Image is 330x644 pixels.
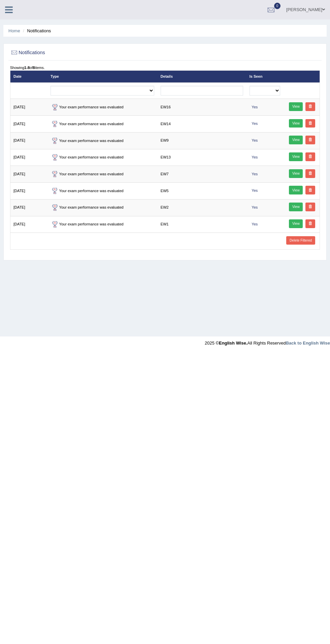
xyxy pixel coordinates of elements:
td: Your exam performance was evaluated [47,132,158,149]
b: 8 [33,66,35,70]
a: Delete [305,119,315,128]
a: Delete [305,136,315,144]
a: Back to English Wise [286,341,330,346]
td: [DATE] [10,199,47,216]
td: [DATE] [10,116,47,133]
a: Type [51,74,59,78]
td: [DATE] [10,183,47,200]
span: Yes [250,138,260,144]
td: Your exam performance was evaluated [47,149,158,166]
span: Yes [250,104,260,110]
a: View [289,203,303,211]
a: Delete [305,186,315,194]
strong: English Wise. [219,341,247,346]
td: EW14 [157,116,246,133]
a: Is Seen [250,74,263,78]
td: EW7 [157,166,246,183]
td: EW9 [157,132,246,149]
a: View [289,119,303,128]
td: EW5 [157,183,246,200]
span: Yes [250,188,260,194]
td: [DATE] [10,216,47,233]
td: Your exam performance was evaluated [47,216,158,233]
td: EW13 [157,149,246,166]
span: 0 [274,3,281,9]
td: EW16 [157,99,246,116]
a: Home [8,28,20,33]
span: Yes [250,221,260,227]
td: Your exam performance was evaluated [47,99,158,116]
a: Details [161,74,173,78]
span: Yes [250,171,260,177]
td: Your exam performance was evaluated [47,116,158,133]
td: Your exam performance was evaluated [47,183,158,200]
a: View [289,152,303,161]
td: [DATE] [10,99,47,116]
div: Showing of items. [10,65,320,70]
b: 1-8 [24,66,30,70]
td: [DATE] [10,132,47,149]
a: View [289,169,303,178]
a: Delete [305,219,315,228]
span: Yes [250,121,260,127]
div: 2025 © All Rights Reserved [205,336,330,346]
a: View [289,136,303,144]
td: [DATE] [10,149,47,166]
td: [DATE] [10,166,47,183]
td: Your exam performance was evaluated [47,166,158,183]
a: Date [13,74,22,78]
td: Your exam performance was evaluated [47,199,158,216]
a: Delete [305,169,315,178]
span: Yes [250,154,260,160]
a: Delete [305,152,315,161]
a: Delete [305,203,315,211]
a: View [289,219,303,228]
a: View [289,102,303,111]
a: Delete Filtered [286,236,315,245]
h2: Notifications [10,48,202,57]
td: EW2 [157,199,246,216]
a: Delete [305,102,315,111]
li: Notifications [21,28,51,34]
a: View [289,186,303,194]
td: EW1 [157,216,246,233]
span: Yes [250,205,260,211]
